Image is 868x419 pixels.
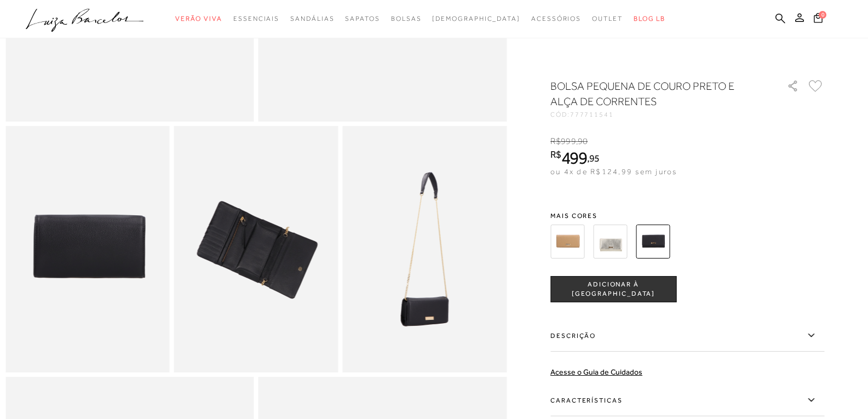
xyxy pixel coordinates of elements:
[551,280,676,299] span: ADICIONAR À [GEOGRAPHIC_DATA]
[593,225,627,259] img: BOLSA PEQUENA DE COURO DOURADO E ALÇA DE CORRENTES
[550,320,824,352] label: Descrição
[550,150,561,159] i: R$
[233,9,279,29] a: categoryNavScreenReaderText
[391,9,422,29] a: categoryNavScreenReaderText
[432,15,520,22] span: [DEMOGRAPHIC_DATA]
[576,136,588,146] i: ,
[432,9,520,29] a: noSubCategoriesText
[550,213,824,219] span: Mais cores
[810,12,826,27] button: 0
[550,136,561,146] i: R$
[233,15,279,22] span: Essenciais
[174,126,338,372] img: image
[345,9,380,29] a: categoryNavScreenReaderText
[634,15,665,22] span: BLOG LB
[550,368,642,376] a: Acesse o Guia de Cuidados
[634,9,665,29] a: BLOG LB
[578,136,588,146] span: 90
[592,9,623,29] a: categoryNavScreenReaderText
[592,15,623,22] span: Outlet
[587,153,600,163] i: ,
[531,9,581,29] a: categoryNavScreenReaderText
[550,167,677,176] span: ou 4x de R$124,99 sem juros
[531,15,581,22] span: Acessórios
[561,148,587,168] span: 499
[550,276,676,302] button: ADICIONAR À [GEOGRAPHIC_DATA]
[561,136,576,146] span: 999
[5,126,170,372] img: image
[175,15,222,22] span: Verão Viva
[342,126,507,372] img: image
[391,15,422,22] span: Bolsas
[589,152,600,164] span: 95
[550,111,769,118] div: CÓD:
[550,384,824,416] label: Características
[345,15,380,22] span: Sapatos
[550,225,584,259] img: BOLSA PEQUENA DE COURO BEGE ARGILA E ALÇA DE CORRENTES
[290,15,334,22] span: Sandálias
[175,9,222,29] a: categoryNavScreenReaderText
[636,225,670,259] img: BOLSA PEQUENA DE COURO PRETO E ALÇA DE CORRENTES
[570,111,614,118] span: 777711541
[550,78,756,109] h1: BOLSA PEQUENA DE COURO PRETO E ALÇA DE CORRENTES
[290,9,334,29] a: categoryNavScreenReaderText
[819,11,826,19] span: 0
